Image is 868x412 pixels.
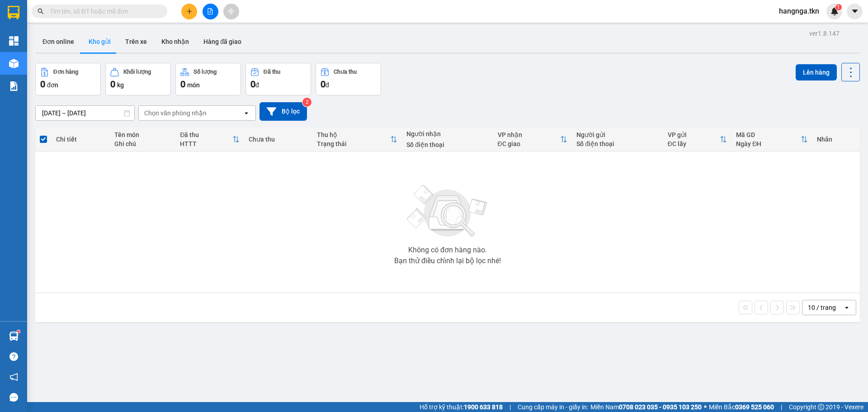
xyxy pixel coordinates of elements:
[317,140,390,147] div: Trạng thái
[180,79,185,90] span: 0
[408,246,487,254] div: Không có đơn hàng nào.
[843,304,850,311] svg: open
[35,63,101,95] button: Đơn hàng0đơn
[47,81,58,89] span: đơn
[817,136,855,143] div: Nhãn
[40,79,45,90] span: 0
[312,128,402,152] th: Toggle SortBy
[9,352,18,361] span: question-circle
[830,7,839,15] img: icon-new-feature
[321,79,325,90] span: 0
[576,140,658,147] div: Số điện thoại
[736,131,801,138] div: Mã GD
[250,79,255,90] span: 0
[259,102,307,121] button: Bộ lọc
[576,131,658,138] div: Người gửi
[245,63,311,95] button: Đã thu0đ
[180,140,232,147] div: HTTT
[114,140,171,147] div: Ghi chú
[118,31,154,52] button: Trên xe
[123,69,151,75] div: Khối lượng
[223,4,239,19] button: aim
[796,64,837,81] button: Lên hàng
[35,31,81,52] button: Đơn online
[736,140,801,147] div: Ngày ĐH
[731,128,812,152] th: Toggle SortBy
[808,303,836,312] div: 10 / trang
[110,79,115,90] span: 0
[663,128,731,152] th: Toggle SortBy
[180,131,232,138] div: Đã thu
[406,141,488,148] div: Số điện thoại
[175,128,244,152] th: Toggle SortBy
[81,31,118,52] button: Kho gửi
[772,5,826,17] span: hangnga.tkn
[709,402,774,412] span: Miền Bắc
[302,98,311,107] sup: 2
[9,36,19,46] img: dashboard-icon
[668,140,720,147] div: ĐC lấy
[493,128,572,152] th: Toggle SortBy
[117,81,124,89] span: kg
[50,6,156,16] input: Tìm tên, số ĐT hoặc mã đơn
[187,81,200,89] span: món
[9,393,18,402] span: message
[249,136,308,143] div: Chưa thu
[53,69,78,75] div: Đơn hàng
[406,130,488,137] div: Người nhận
[9,81,19,91] img: solution-icon
[181,4,197,19] button: plus
[394,257,501,265] div: Bạn thử điều chỉnh lại bộ lọc nhé!
[735,403,774,411] strong: 0369 525 060
[835,4,842,10] sup: 1
[186,8,193,14] span: plus
[17,330,20,333] sup: 1
[243,109,250,117] svg: open
[316,63,381,95] button: Chưa thu0đ
[590,402,702,412] span: Miền Nam
[847,4,863,19] button: caret-down
[105,63,171,95] button: Khối lượng0kg
[518,402,588,412] span: Cung cấp máy in - giấy in:
[9,331,19,341] img: warehouse-icon
[9,373,18,381] span: notification
[704,405,707,409] span: ⚪️
[8,6,19,19] img: logo-vxr
[114,131,171,138] div: Tên món
[56,136,105,143] div: Chi tiết
[38,8,44,14] span: search
[193,69,217,75] div: Số lượng
[818,404,824,410] span: copyright
[464,403,503,411] strong: 1900 633 818
[264,69,280,75] div: Đã thu
[809,28,840,38] div: ver 1.8.147
[402,180,493,243] img: svg+xml;base64,PHN2ZyBjbGFzcz0ibGlzdC1wbHVnX19zdmciIHhtbG5zPSJodHRwOi8vd3d3LnczLm9yZy8yMDAwL3N2Zy...
[420,402,503,412] span: Hỗ trợ kỹ thuật:
[154,31,196,52] button: Kho nhận
[207,8,213,14] span: file-add
[325,81,329,89] span: đ
[36,106,134,120] input: Select a date range.
[498,140,561,147] div: ĐC giao
[498,131,561,138] div: VP nhận
[781,402,782,412] span: |
[668,131,720,138] div: VP gửi
[334,69,357,75] div: Chưa thu
[509,402,511,412] span: |
[196,31,249,52] button: Hàng đã giao
[255,81,259,89] span: đ
[619,403,702,411] strong: 0708 023 035 - 0935 103 250
[317,131,390,138] div: Thu hộ
[144,109,207,118] div: Chọn văn phòng nhận
[851,7,859,15] span: caret-down
[175,63,241,95] button: Số lượng0món
[228,8,234,14] span: aim
[9,59,19,68] img: warehouse-icon
[203,4,218,19] button: file-add
[837,4,840,10] span: 1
